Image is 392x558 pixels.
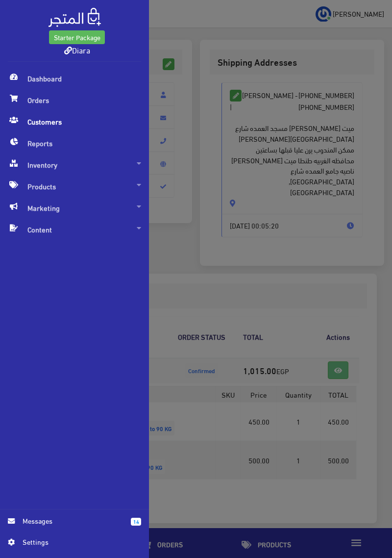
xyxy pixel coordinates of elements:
[49,8,101,27] img: .
[8,154,141,176] span: Inventory
[131,518,141,526] span: 14
[23,536,133,547] span: Settings
[8,536,141,552] a: Settings
[8,111,141,132] span: Customers
[8,515,141,536] a: 14 Messages
[8,219,141,240] span: Content
[8,197,141,219] span: Marketing
[64,43,90,57] a: Diara
[8,89,141,111] span: Orders
[23,515,123,526] span: Messages
[8,132,141,154] span: Reports
[49,30,104,44] a: Starter Package
[8,68,141,89] span: Dashboard
[8,176,141,197] span: Products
